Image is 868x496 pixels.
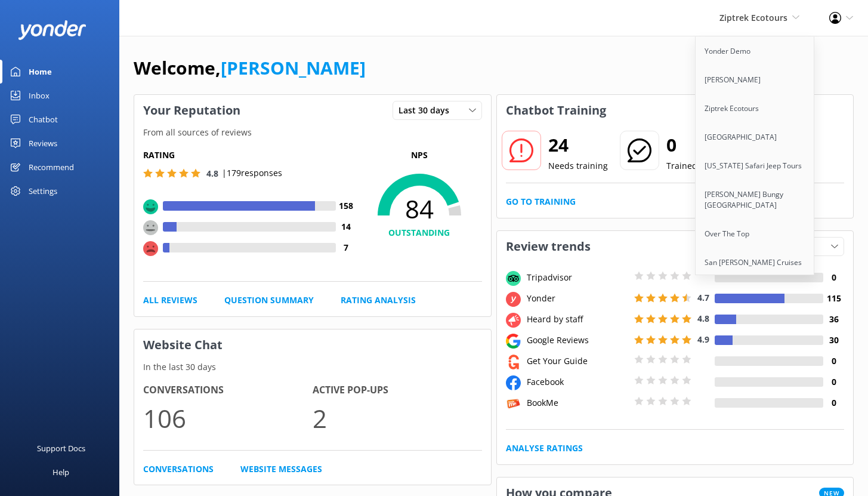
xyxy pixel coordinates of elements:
[240,463,322,476] a: Website Messages
[357,226,482,239] h4: OUTSTANDING
[524,375,631,389] div: Facebook
[341,294,416,307] a: Rating Analysis
[666,131,773,159] h2: 0
[222,167,282,180] p: | 179 responses
[823,313,844,326] h4: 36
[506,195,576,208] a: Go to Training
[524,355,631,368] div: Get Your Guide
[823,292,844,305] h4: 115
[313,398,482,438] p: 2
[696,180,815,220] a: [PERSON_NAME] Bungy [GEOGRAPHIC_DATA]
[697,313,709,324] span: 4.8
[696,220,815,248] a: Over The Top
[823,355,844,368] h4: 0
[29,84,50,107] div: Inbox
[696,66,815,94] a: [PERSON_NAME]
[313,383,482,398] h4: Active Pop-ups
[336,199,357,212] h4: 158
[506,442,583,455] a: Analyse Ratings
[823,334,844,347] h4: 30
[823,396,844,409] h4: 0
[143,149,357,162] h5: Rating
[134,329,491,361] h3: Website Chat
[357,149,482,162] p: NPS
[399,104,456,117] span: Last 30 days
[29,179,57,203] div: Settings
[29,60,52,84] div: Home
[524,396,631,409] div: BookMe
[696,37,815,66] a: Yonder Demo
[18,20,87,40] img: yonder-white-logo.png
[143,383,313,398] h4: Conversations
[696,94,815,123] a: Ziptrek Ecotours
[336,220,357,233] h4: 14
[719,12,787,23] span: Ziptrek Ecotours
[524,313,631,326] div: Heard by staff
[37,436,85,460] div: Support Docs
[823,271,844,284] h4: 0
[134,54,366,82] h1: Welcome,
[134,95,249,126] h3: Your Reputation
[224,294,314,307] a: Question Summary
[696,248,815,277] a: San [PERSON_NAME] Cruises
[29,107,58,131] div: Chatbot
[336,241,357,254] h4: 7
[666,159,773,172] p: Trained in the last 30 days
[696,123,815,152] a: [GEOGRAPHIC_DATA]
[134,126,491,139] p: From all sources of reviews
[548,159,608,172] p: Needs training
[697,334,709,345] span: 4.9
[221,56,366,80] a: [PERSON_NAME]
[697,292,709,303] span: 4.7
[143,294,197,307] a: All Reviews
[143,463,214,476] a: Conversations
[497,95,615,126] h3: Chatbot Training
[696,152,815,180] a: [US_STATE] Safari Jeep Tours
[548,131,608,159] h2: 24
[524,271,631,284] div: Tripadvisor
[497,231,600,262] h3: Review trends
[29,131,57,155] div: Reviews
[134,361,491,374] p: In the last 30 days
[206,168,218,179] span: 4.8
[52,460,69,484] div: Help
[29,155,74,179] div: Recommend
[357,194,482,224] span: 84
[823,375,844,389] h4: 0
[524,292,631,305] div: Yonder
[143,398,313,438] p: 106
[524,334,631,347] div: Google Reviews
